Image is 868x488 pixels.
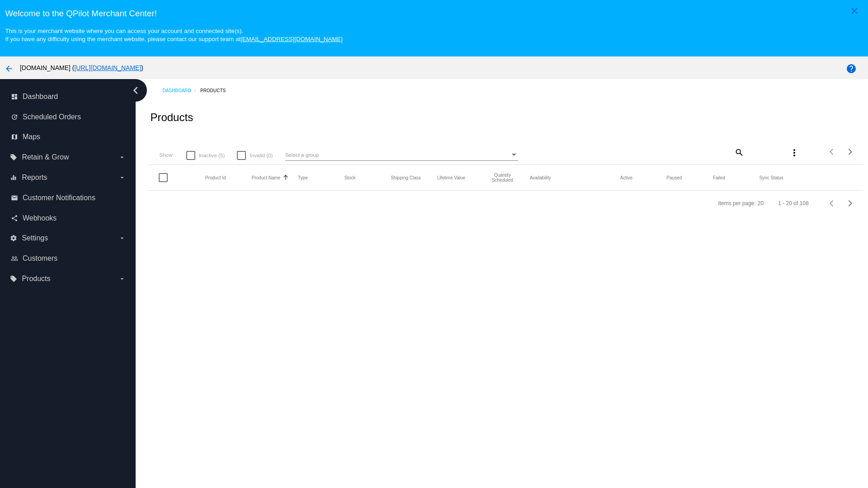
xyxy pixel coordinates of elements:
mat-icon: search [733,145,744,159]
i: chevron_left [128,83,143,98]
i: email [11,194,18,202]
i: arrow_drop_down [118,235,126,242]
span: Scheduled Orders [23,113,81,121]
i: settings [10,235,17,242]
span: Retain & Grow [22,153,69,161]
i: arrow_drop_down [118,174,126,181]
a: dashboard Dashboard [11,89,126,104]
span: Inactive (5) [199,150,225,161]
i: share [11,215,18,222]
span: Customers [23,254,57,263]
span: Maps [23,133,40,141]
button: Change sorting for TotalQuantityScheduledPaused [666,175,682,180]
span: Settings [22,234,48,242]
button: Change sorting for LifetimeValue [437,175,466,180]
i: update [11,113,18,121]
i: arrow_drop_down [118,154,126,161]
span: Reports [22,174,47,182]
span: Webhooks [23,214,57,222]
a: update Scheduled Orders [11,110,126,124]
button: Change sorting for ExternalId [205,175,226,180]
button: Change sorting for StockLevel [344,175,356,180]
a: people_outline Customers [11,251,126,266]
i: people_outline [11,255,18,262]
span: Dashboard [23,93,58,101]
button: Change sorting for ProductName [252,175,281,180]
button: Change sorting for TotalQuantityScheduledActive [620,175,632,180]
i: local_offer [10,275,17,282]
a: [EMAIL_ADDRESS][DOMAIN_NAME] [241,36,343,42]
i: map [11,133,18,141]
button: Previous page [823,143,841,161]
i: dashboard [11,93,18,100]
i: equalizer [10,174,17,181]
button: Change sorting for QuantityScheduled [483,173,522,183]
button: Change sorting for ValidationErrorCode [759,175,783,180]
a: Products [200,84,234,98]
span: [DOMAIN_NAME] ( ) [20,64,143,71]
a: [URL][DOMAIN_NAME] [74,64,141,71]
div: Items per page: [718,200,755,206]
mat-icon: arrow_back [4,63,14,74]
button: Next page [841,143,859,161]
span: Products [22,275,50,283]
div: 1 - 20 of 108 [778,200,808,206]
mat-icon: help [846,63,857,74]
i: local_offer [10,154,17,161]
i: arrow_drop_down [118,275,126,282]
button: Change sorting for ProductType [298,175,308,180]
span: Invalid (0) [250,150,273,161]
mat-header-cell: Availability [530,175,620,180]
mat-icon: more_vert [789,147,800,158]
button: Change sorting for ShippingClass [391,175,421,180]
span: Customer Notifications [23,194,95,202]
h2: Products [150,111,193,124]
span: Select a group [285,152,319,158]
h3: Welcome to the QPilot Merchant Center! [5,9,863,19]
button: Previous page [823,194,841,212]
span: Show: [159,152,174,158]
a: share Webhooks [11,211,126,225]
a: Dashboard [162,84,200,98]
button: Next page [841,194,859,212]
small: This is your merchant website where you can access your account and connected site(s). If you hav... [5,28,342,42]
a: email Customer Notifications [11,191,126,205]
mat-icon: close [849,5,860,16]
button: Change sorting for TotalQuantityFailed [713,175,725,180]
mat-select: Select a group [285,150,518,161]
a: map Maps [11,130,126,144]
div: 20 [758,200,764,206]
